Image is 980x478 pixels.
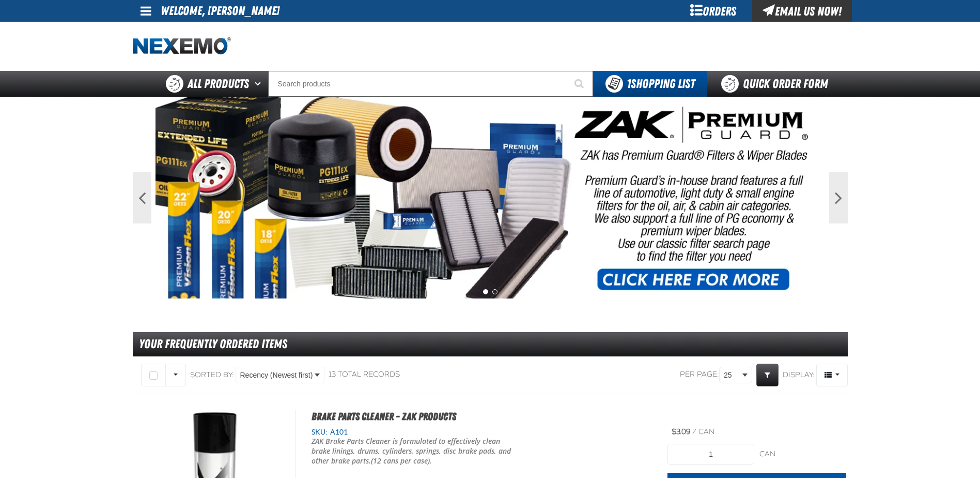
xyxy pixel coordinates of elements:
[672,427,690,436] span: $3.09
[816,364,848,386] button: Product Grid Views Toolbar
[133,172,151,223] button: Previous
[829,172,848,223] button: Next
[240,370,313,381] span: Recency (Newest first)
[312,427,652,437] div: SKU:
[627,77,631,91] strong: 1
[329,370,400,380] div: 13 total records
[756,364,779,386] a: Expand or Collapse Grid Filters
[593,71,707,97] button: You have 1 Shopping List. Open to view details
[483,289,488,294] button: 1 of 2
[155,97,825,298] img: PG Filters & Wipers
[783,370,815,379] span: Display:
[698,427,714,436] span: can
[667,444,754,465] input: Product Quantity
[251,71,268,97] button: Open All Products pages
[165,364,186,386] button: Rows selection options
[133,37,231,55] img: Nexemo logo
[312,410,456,423] a: Brake Parts Cleaner - ZAK Products
[692,427,696,436] span: /
[328,428,348,436] span: A101
[567,71,593,97] button: Start Searching
[133,332,848,356] div: Your Frequently Ordered Items
[188,74,249,93] span: All Products
[680,370,719,380] span: Per page:
[724,370,740,381] span: 25
[627,77,695,91] span: Shopping List
[707,71,847,97] a: Quick Order Form
[268,71,593,97] input: Search
[492,289,497,294] button: 2 of 2
[759,450,846,459] div: can
[190,370,234,379] span: Sorted By:
[817,364,847,386] span: Product Grid Views Toolbar
[312,437,516,466] p: ZAK Brake Parts Cleaner is formulated to effectively clean brake linings, drums, cylinders, sprin...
